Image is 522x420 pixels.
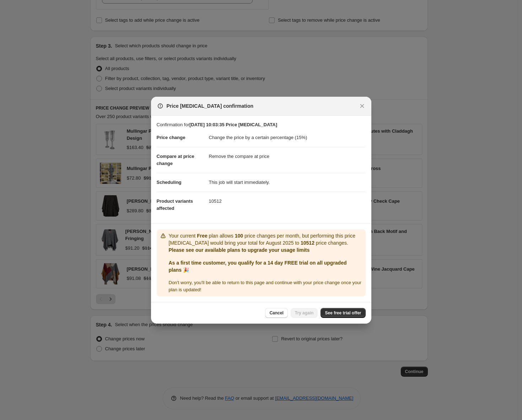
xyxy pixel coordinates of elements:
[209,192,366,211] dd: 10512
[157,180,182,185] span: Scheduling
[157,121,366,128] p: Confirmation for
[169,246,363,254] p: Please see our available plans to upgrade your usage limits
[169,280,361,292] span: Don ' t worry, you ' ll be able to return to this page and continue with your price change once y...
[209,147,366,166] dd: Remove the compare at price
[157,154,194,166] span: Compare at price change
[269,310,283,316] span: Cancel
[157,198,193,211] span: Product variants affected
[321,308,365,318] a: See free trial offer
[157,135,185,140] span: Price change
[325,310,361,316] span: See free trial offer
[169,232,363,246] p: Your current plan allows price changes per month, but performing this price [MEDICAL_DATA] would ...
[357,101,367,111] button: Close
[235,233,243,239] b: 100
[167,102,254,110] span: Price [MEDICAL_DATA] confirmation
[265,308,287,318] button: Cancel
[169,260,347,273] b: As a first time customer, you qualify for a 14 day FREE trial on all upgraded plans 🎉
[197,233,208,239] b: Free
[301,240,314,246] b: 10512
[209,173,366,192] dd: This job will start immediately.
[189,122,277,127] b: [DATE] 10:03:35 Price [MEDICAL_DATA]
[209,128,366,147] dd: Change the price by a certain percentage (15%)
